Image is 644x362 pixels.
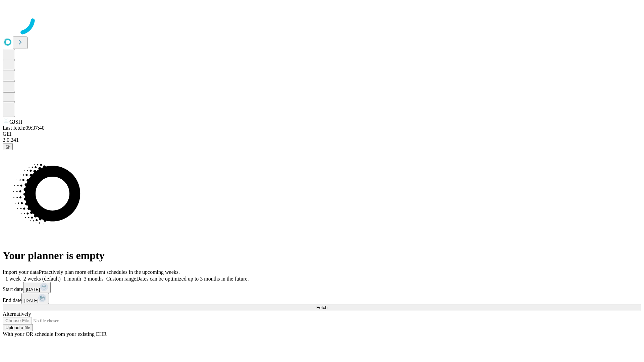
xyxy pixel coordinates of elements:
[9,119,22,125] span: GJSH
[24,298,38,303] span: [DATE]
[3,304,641,311] button: Fetch
[3,282,641,293] div: Start date
[316,305,327,310] span: Fetch
[3,249,641,262] h1: Your planner is empty
[136,276,249,282] span: Dates can be optimized up to 3 months in the future.
[23,276,61,282] span: 2 weeks (default)
[84,276,104,282] span: 3 months
[23,282,51,293] button: [DATE]
[3,311,31,317] span: Alternatively
[106,276,136,282] span: Custom range
[3,324,33,331] button: Upload a file
[3,131,641,137] div: GEI
[26,287,40,292] span: [DATE]
[3,293,641,304] div: End date
[5,276,21,282] span: 1 week
[3,269,39,275] span: Import your data
[3,143,13,150] button: @
[3,125,45,131] span: Last fetch: 09:37:40
[3,331,107,337] span: With your OR schedule from your existing EHR
[5,144,10,149] span: @
[3,137,641,143] div: 2.0.241
[39,269,180,275] span: Proactively plan more efficient schedules in the upcoming weeks.
[63,276,81,282] span: 1 month
[21,293,49,304] button: [DATE]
